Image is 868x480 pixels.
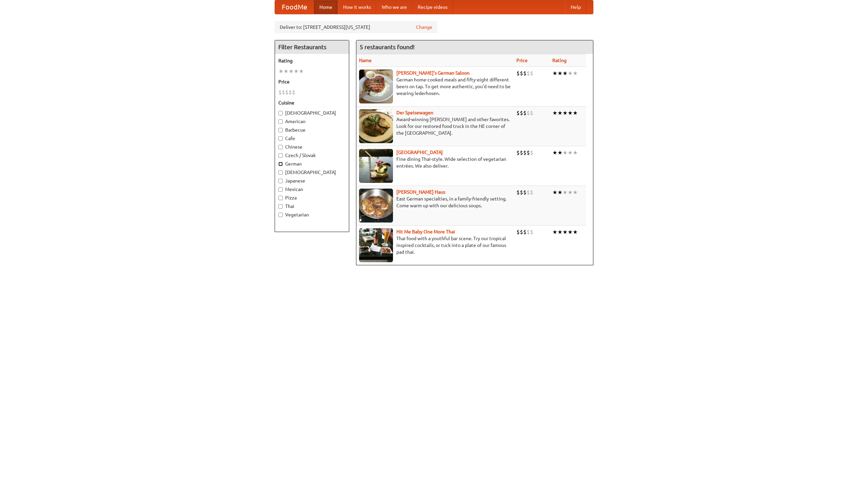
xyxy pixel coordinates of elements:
li: $ [516,189,520,196]
li: ★ [278,68,283,75]
li: ★ [568,149,573,156]
a: Hit Me Baby One More Thai [396,229,455,234]
li: $ [289,89,292,96]
li: $ [530,189,533,196]
li: $ [516,109,520,117]
input: Vegetarian [278,213,283,217]
a: Der Speisewagen [396,110,433,115]
li: $ [520,70,523,77]
h4: Filter Restaurants [275,40,349,54]
p: Thai food with a youthful bar scene. Try our tropical inspired cocktails, or tuck into a plate of... [359,235,511,255]
h5: Rating [278,57,346,64]
input: Chinese [278,145,283,149]
li: $ [523,109,527,117]
li: $ [530,70,533,77]
label: [DEMOGRAPHIC_DATA] [278,110,346,116]
a: Name [359,58,372,63]
li: $ [527,70,530,77]
li: $ [527,109,530,117]
a: Help [565,0,586,14]
a: [PERSON_NAME]'s German Saloon [396,70,470,76]
li: ★ [573,149,578,156]
li: $ [523,189,527,196]
li: ★ [557,189,563,196]
label: Czech / Slovak [278,152,346,159]
li: $ [516,228,520,236]
li: $ [523,149,527,156]
input: [DEMOGRAPHIC_DATA] [278,111,283,115]
li: ★ [552,70,557,77]
input: [DEMOGRAPHIC_DATA] [278,170,283,175]
div: Deliver to: [STREET_ADDRESS][US_STATE] [275,21,437,33]
p: Award-winning [PERSON_NAME] and other favorites. Look for our restored food truck in the NE corne... [359,116,511,136]
li: $ [520,189,523,196]
label: American [278,118,346,125]
li: ★ [563,228,568,236]
li: $ [527,189,530,196]
p: East German specialties, in a family-friendly setting. Come warm up with our delicious soups. [359,195,511,209]
label: Pizza [278,194,346,201]
li: ★ [552,228,557,236]
input: German [278,162,283,166]
li: ★ [573,109,578,117]
li: ★ [557,149,563,156]
li: $ [523,70,527,77]
ng-pluralize: 5 restaurants found! [360,44,415,50]
li: ★ [563,189,568,196]
img: kohlhaus.jpg [359,189,393,223]
li: ★ [563,149,568,156]
li: $ [292,89,295,96]
li: $ [278,89,282,96]
li: ★ [552,109,557,117]
li: $ [530,228,533,236]
li: ★ [557,109,563,117]
li: ★ [563,70,568,77]
li: ★ [552,189,557,196]
input: Thai [278,204,283,209]
a: [PERSON_NAME] Haus [396,189,445,195]
li: $ [527,228,530,236]
a: Who we are [376,0,412,14]
li: $ [530,109,533,117]
img: speisewagen.jpg [359,109,393,143]
li: ★ [294,68,299,75]
label: Barbecue [278,127,346,133]
img: satay.jpg [359,149,393,183]
a: How it works [338,0,376,14]
label: Mexican [278,186,346,193]
label: Chinese [278,143,346,150]
label: German [278,160,346,167]
li: $ [523,228,527,236]
li: ★ [299,68,304,75]
label: Japanese [278,177,346,184]
li: $ [516,149,520,156]
label: Cafe [278,135,346,142]
li: ★ [573,228,578,236]
li: $ [520,149,523,156]
li: $ [520,228,523,236]
li: ★ [289,68,294,75]
label: Thai [278,203,346,210]
h5: Price [278,78,346,85]
li: ★ [573,70,578,77]
label: Vegetarian [278,211,346,218]
a: Change [416,24,432,31]
a: Price [516,58,528,63]
a: FoodMe [275,0,314,14]
a: [GEOGRAPHIC_DATA] [396,150,443,155]
h5: Cuisine [278,99,346,106]
label: [DEMOGRAPHIC_DATA] [278,169,346,176]
a: Rating [552,58,567,63]
input: Cafe [278,136,283,141]
input: Pizza [278,196,283,200]
p: German home-cooked meals and fifty-eight different beers on tap. To get more authentic, you'd nee... [359,76,511,97]
img: esthers.jpg [359,70,393,103]
li: ★ [568,189,573,196]
a: Recipe videos [412,0,453,14]
p: Fine dining Thai-style. Wide selection of vegetarian entrées. We also deliver. [359,156,511,169]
